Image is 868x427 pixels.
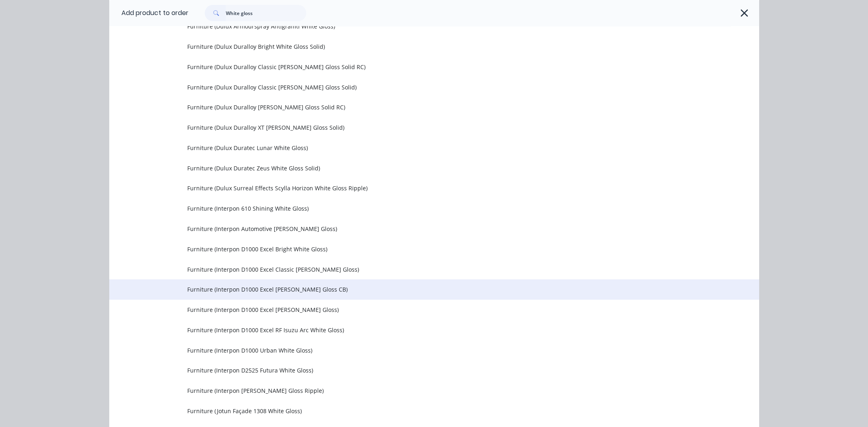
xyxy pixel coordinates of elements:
span: Furniture (Interpon D1000 Excel [PERSON_NAME] Gloss CB) [187,285,645,294]
span: Furniture (Interpon D1000 Excel Classic [PERSON_NAME] Gloss) [187,265,645,274]
span: Furniture (Dulux Armourspray Antigraffiti White Gloss) [187,22,645,30]
span: Furniture (Dulux Duratec Lunar White Gloss) [187,144,645,152]
span: Furniture (Interpon D1000 Urban White Gloss) [187,346,645,355]
span: Furniture (Dulux Duralloy Classic [PERSON_NAME] Gloss Solid RC) [187,63,645,71]
span: Furniture (Dulux Duratec Zeus White Gloss Solid) [187,164,645,172]
input: Search... [226,5,306,21]
span: Furniture (Interpon D1000 Excel RF Isuzu Arc White Gloss) [187,326,645,334]
span: Furniture (Dulux Duralloy Bright White Gloss Solid) [187,42,645,51]
span: Furniture (Interpon D1000 Excel [PERSON_NAME] Gloss) [187,305,645,314]
span: Furniture (Interpon Automotive [PERSON_NAME] Gloss) [187,224,645,233]
span: Furniture (Interpon 610 Shining White Gloss) [187,204,645,213]
span: Furniture (Interpon D1000 Excel Bright White Gloss) [187,245,645,253]
span: Furniture (Dulux Duralloy XT [PERSON_NAME] Gloss Solid) [187,123,645,132]
span: Furniture (Jotun Façade 1308 White Gloss) [187,407,645,415]
span: Furniture (Dulux Surreal Effects Scylla Horizon White Gloss Ripple) [187,184,645,192]
span: Furniture (Dulux Duralloy Classic [PERSON_NAME] Gloss Solid) [187,83,645,91]
span: Furniture (Dulux Duralloy [PERSON_NAME] Gloss Solid RC) [187,103,645,111]
span: Furniture (Interpon [PERSON_NAME] Gloss Ripple) [187,386,645,395]
span: Furniture (Interpon D2525 Futura White Gloss) [187,366,645,375]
